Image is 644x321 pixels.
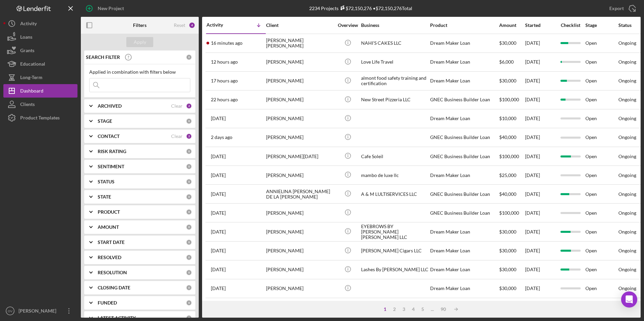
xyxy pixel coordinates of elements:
[211,286,226,291] time: 2025-10-09 15:13
[266,204,333,222] div: [PERSON_NAME]
[98,255,121,260] b: RESOLVED
[20,57,45,72] div: Educational
[186,103,192,109] div: 2
[186,209,192,215] div: 0
[499,229,516,235] span: $30,000
[3,304,77,318] button: OV[PERSON_NAME]
[361,261,428,279] div: Lashes By [PERSON_NAME] LLC
[98,149,126,154] b: RISK RATING
[499,59,514,65] span: $6,000
[335,23,360,28] div: Overview
[618,78,636,83] div: Ongoing
[266,166,333,184] div: [PERSON_NAME]
[618,154,636,159] div: Ongoing
[3,84,77,98] button: Dashboard
[525,129,555,146] div: [DATE]
[585,110,618,128] div: Open
[174,23,185,28] div: Reset
[211,229,226,235] time: 2025-10-09 20:29
[206,22,236,28] div: Activity
[525,110,555,128] div: [DATE]
[3,44,77,57] button: Grants
[499,210,519,216] span: $100,000
[618,191,636,197] div: Ongoing
[418,307,427,312] div: 5
[266,147,333,165] div: [PERSON_NAME][DATE]
[98,194,111,200] b: STATE
[266,34,333,52] div: [PERSON_NAME] [PERSON_NAME]
[3,98,77,111] button: Clients
[98,2,124,15] div: New Project
[186,118,192,124] div: 0
[618,97,636,102] div: Ongoing
[98,179,115,184] b: STATUS
[8,309,12,313] text: OV
[430,280,497,297] div: Dream Maker Loan
[585,23,618,28] div: Stage
[585,34,618,52] div: Open
[499,40,516,46] span: $30,000
[609,2,624,15] div: Export
[618,248,636,253] div: Ongoing
[585,185,618,203] div: Open
[361,185,428,203] div: A & M LULTISERVICES LLC
[266,72,333,90] div: [PERSON_NAME]
[133,23,147,28] b: Filters
[266,223,333,241] div: [PERSON_NAME]
[499,97,519,102] span: $100,000
[525,261,555,279] div: [DATE]
[361,242,428,260] div: [PERSON_NAME] Cigars LLC
[361,298,428,316] div: Maunties [PERSON_NAME] Street Market LLC
[618,59,636,65] div: Ongoing
[361,72,428,90] div: almont food safety training and certification
[430,261,497,279] div: Dream Maker Loan
[361,223,428,241] div: EYEBROWS BY [PERSON_NAME] [PERSON_NAME] LLC
[86,55,120,60] b: SEARCH FILTER
[499,134,516,140] span: $40,000
[20,71,42,86] div: Long-Term
[211,210,226,216] time: 2025-10-10 01:58
[98,240,125,245] b: START DATE
[618,210,636,216] div: Ongoing
[20,17,37,32] div: Activity
[380,307,390,312] div: 1
[618,40,636,46] div: Ongoing
[585,298,618,316] div: Open
[499,266,516,272] span: $30,000
[585,166,618,184] div: Open
[618,286,636,291] div: Ongoing
[266,110,333,128] div: [PERSON_NAME]
[186,300,192,306] div: 0
[525,23,555,28] div: Started
[3,57,77,71] a: Educational
[525,242,555,260] div: [DATE]
[266,298,333,316] div: [PERSON_NAME]
[3,71,77,84] a: Long-Term
[361,53,428,71] div: Love Life Travel
[430,185,497,203] div: GNEC Business Builder Loan
[171,103,183,109] div: Clear
[186,315,192,321] div: 0
[211,135,232,140] time: 2025-10-12 14:23
[266,129,333,146] div: [PERSON_NAME]
[603,2,641,15] button: Export
[20,98,35,113] div: Clients
[430,147,497,165] div: GNEC Business Builder Loan
[390,307,399,312] div: 2
[430,166,497,184] div: Dream Maker Loan
[621,291,637,308] div: Open Intercom Messenger
[20,84,43,99] div: Dashboard
[186,239,192,245] div: 0
[3,111,77,124] button: Product Templates
[361,34,428,52] div: NAHI'S CAKES LLC
[3,30,77,44] button: Loans
[89,69,190,75] div: Applied in combination with filters below
[499,153,519,159] span: $100,000
[525,53,555,71] div: [DATE]
[171,134,183,139] div: Clear
[17,304,61,319] div: [PERSON_NAME]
